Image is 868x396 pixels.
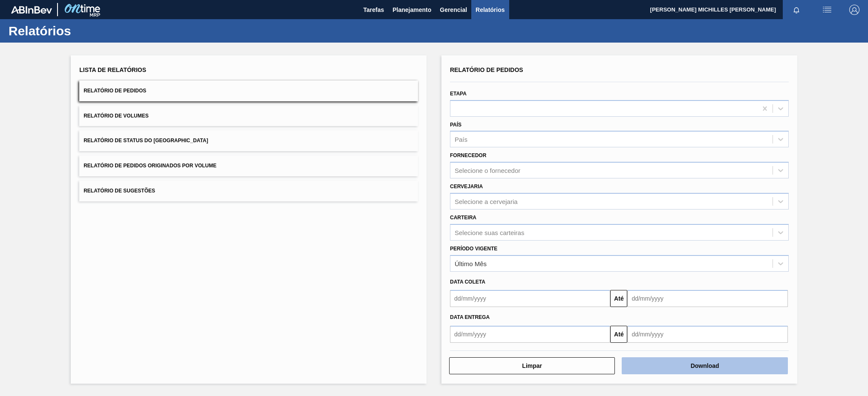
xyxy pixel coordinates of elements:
[79,181,418,201] button: Relatório de Sugestões
[450,279,485,285] span: Data coleta
[455,167,520,174] div: Selecione o fornecedor
[627,326,787,343] input: dd/mm/yyyy
[84,188,155,194] span: Relatório de Sugestões
[476,5,505,15] span: Relatórios
[455,229,524,236] div: Selecione suas carteiras
[84,113,148,119] span: Relatório de Volumes
[450,66,523,73] span: Relatório de Pedidos
[450,290,610,307] input: dd/mm/yyyy
[783,4,810,16] button: Notificações
[79,80,418,101] button: Relatório de Pedidos
[450,184,483,189] label: Cervejaria
[455,198,518,205] div: Selecione a cervejaria
[622,357,787,374] button: Download
[392,5,431,15] span: Planejamento
[450,314,490,320] span: Data entrega
[450,152,486,158] label: Fornecedor
[84,138,208,143] span: Relatório de Status do [GEOGRAPHIC_DATA]
[822,5,832,15] img: userActions
[79,66,146,73] span: Lista de Relatórios
[84,88,146,94] span: Relatório de Pedidos
[84,163,216,169] span: Relatório de Pedidos Originados por Volume
[450,246,497,252] label: Período Vigente
[449,357,615,374] button: Limpar
[450,122,461,128] label: País
[849,5,859,15] img: Logout
[455,260,487,267] div: Último Mês
[79,155,418,176] button: Relatório de Pedidos Originados por Volume
[450,91,467,97] label: Etapa
[627,290,787,307] input: dd/mm/yyyy
[440,5,467,15] span: Gerencial
[450,215,476,221] label: Carteira
[79,106,418,126] button: Relatório de Volumes
[450,326,610,343] input: dd/mm/yyyy
[363,5,384,15] span: Tarefas
[610,290,627,307] button: Até
[9,26,160,36] h1: Relatórios
[11,6,52,14] img: TNhmsLtSVTkK8tSr43FrP2fwEKptu5GPRR3wAAAABJRU5ErkJggg==
[455,136,467,143] div: País
[610,326,627,343] button: Até
[79,130,418,151] button: Relatório de Status do [GEOGRAPHIC_DATA]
